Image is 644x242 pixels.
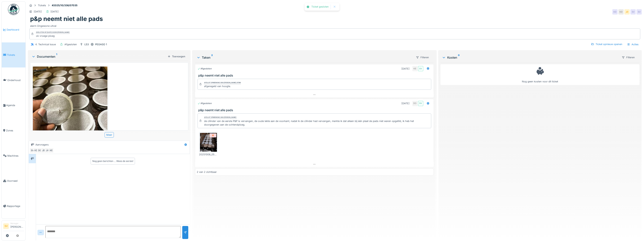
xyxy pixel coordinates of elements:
[8,4,19,15] img: Badge_color-CXgf-gQk.svg
[414,55,431,60] div: Filteren
[211,55,213,60] sup: 2
[199,153,218,156] div: 20251008_055525.jpg
[10,222,24,225] div: Manager
[412,66,418,71] div: KE
[36,31,70,34] div: Gesloten op [DATE] door [PERSON_NAME]
[197,170,217,174] div: 2 van 2 zichtbaar
[2,17,25,42] a: Dashboard
[64,43,77,46] div: Afgesloten
[311,5,329,8] div: Ticket gesloten
[590,42,624,47] div: Ticket opnieuw openen
[35,43,56,46] div: 4. Technical issue
[630,9,636,15] div: SV
[7,179,24,183] span: Voorraad
[7,154,24,158] span: Machines
[198,67,212,70] div: Afgesloten
[418,66,423,71] div: SV
[10,222,24,230] li: [PERSON_NAME]
[443,66,637,83] div: Nog geen kosten voor dit ticket
[41,148,46,153] div: JD
[612,9,618,15] div: KD
[6,103,24,107] span: Agenda
[30,148,35,153] div: SV
[6,129,24,132] span: Zones
[37,148,42,153] div: DO
[2,67,25,93] a: Onderhoud
[198,102,212,105] div: Afgesloten
[2,143,25,168] a: Machines
[412,101,418,106] div: DO
[624,9,630,15] div: JD
[2,93,25,118] a: Agenda
[197,55,413,60] div: Taken
[34,10,42,13] div: [DATE]
[200,133,217,152] img: fk1ybzg9274qgvlfmab085jo3b89
[7,28,24,31] span: Dashboard
[204,119,430,126] div: de cilinder van de eerste P&P is vervangen, de oude lekte aan de voorkant, nadat ik de cilinder h...
[204,116,236,119] div: Afsluit opmerking van [PERSON_NAME]
[2,118,25,143] a: Zones
[30,23,639,28] div: alarm Ongewone uitval
[56,54,57,59] sup: 1
[620,55,636,60] div: Filteren
[7,78,24,82] span: Onderhoud
[442,55,619,60] div: Kosten
[33,67,107,166] img: 0qbfbbvcaagkwlezf44fip6in24h
[95,43,107,46] div: PEGASO 1
[48,148,54,153] div: KE
[198,108,432,112] h3: p&p neemt niet alle pads
[3,223,9,229] li: SV
[2,42,25,68] a: Tickets
[92,159,133,163] div: Nog geen berichten … Wees de eerste!
[2,168,25,194] a: Voorraad
[50,4,79,7] strong: #2025/10/336/07035
[418,101,423,106] div: SV
[32,54,166,59] div: Documenten
[198,74,432,77] h3: p&p neemt niet alle pads
[3,222,24,231] a: SV Manager[PERSON_NAME]
[204,84,241,88] div: afgeregeld van hoogte.
[38,4,46,7] div: Tickets
[105,132,114,138] div: Meer
[636,9,642,15] div: SV
[458,55,460,60] sup: 0
[30,15,103,22] h1: p&p neemt niet alle pads
[618,9,624,15] div: KD
[2,194,25,219] a: Rapportage
[7,53,24,57] span: Tickets
[35,143,49,146] div: Aanvragers
[401,67,410,70] div: [DATE]
[51,10,59,13] div: [DATE]
[625,42,640,47] div: Acties
[84,43,89,46] div: L53
[45,148,50,153] div: JV
[36,34,70,38] div: ok vroege ploeg
[33,148,39,153] div: KD
[401,102,410,105] div: [DATE]
[204,81,241,84] div: Afsluit opmerking van [PERSON_NAME] atimi
[7,204,24,208] span: Rapportage
[166,54,187,59] div: Toevoegen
